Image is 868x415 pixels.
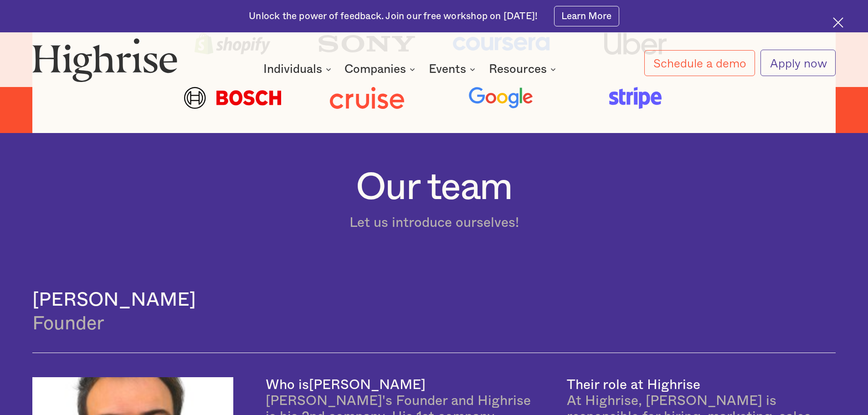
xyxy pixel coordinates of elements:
div: Resources [489,64,559,75]
a: Apply now [760,50,836,76]
div: Individuals [263,64,334,75]
div: Events [429,64,466,75]
div: Who is [266,378,309,392]
h4: [PERSON_NAME] [32,288,835,311]
div: Unlock the power of feedback. Join our free workshop on [DATE]! [249,10,538,23]
img: Highrise logo [32,38,177,82]
a: Learn More [554,6,619,26]
div: Founder [32,311,835,336]
div: Events [429,64,478,75]
div: [PERSON_NAME] [309,378,426,392]
div: Individuals [263,64,322,75]
a: Schedule a demo [644,50,755,76]
div: Resources [489,64,547,75]
h2: Our team [32,166,835,210]
div: Let us introduce ourselves! [32,215,835,231]
div: Their role at Highrise [567,378,700,392]
img: Cross icon [833,17,843,28]
div: Companies [344,64,418,75]
div: Companies [344,64,406,75]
